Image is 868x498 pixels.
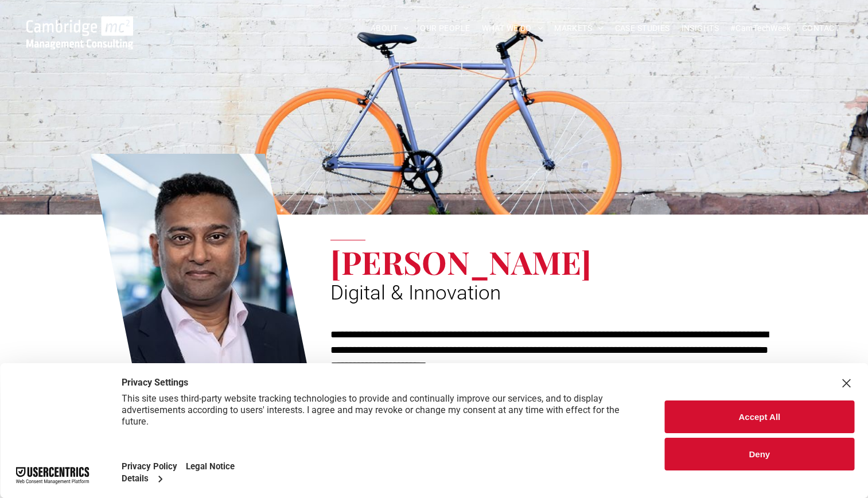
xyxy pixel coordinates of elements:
a: Rachi Weerasinghe | Digital & Innovation | Cambridge Management Consulting [90,152,309,375]
a: Your Business Transformed | Cambridge Management Consulting [26,18,133,30]
a: #CamTechWeek [725,20,796,37]
a: CASE STUDIES [609,20,676,37]
a: ABOUT [365,20,415,37]
a: OUR PEOPLE [414,20,476,37]
span: [PERSON_NAME] [330,240,591,283]
a: MARKETS [548,20,609,37]
a: WHAT WE DO [476,20,549,37]
span: Digital & Innovation [330,281,501,305]
a: INSIGHTS [676,20,725,37]
img: Cambridge MC Logo [26,16,133,49]
a: CONTACT [796,20,845,37]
